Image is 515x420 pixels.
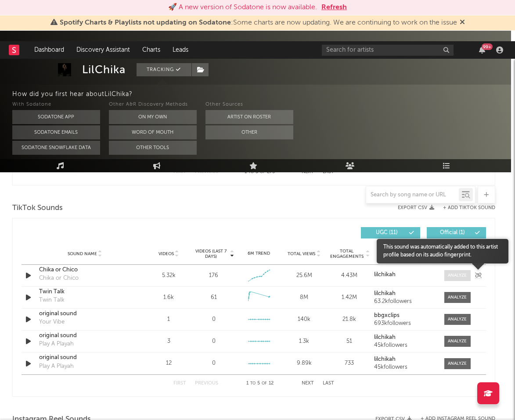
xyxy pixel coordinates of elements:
[148,337,189,346] div: 3
[460,19,465,26] span: Dismiss
[195,381,218,386] button: Previous
[374,342,435,349] div: 45k followers
[374,335,435,341] a: lilchikah
[60,19,231,26] span: Spotify Charts & Playlists not updating on Sodatone
[288,251,315,256] span: Total Views
[329,293,370,302] div: 1.42M
[323,381,334,386] button: Last
[109,125,197,139] button: Word Of Mouth
[109,110,197,124] button: On My Own
[158,251,174,256] span: Videos
[28,41,70,59] a: Dashboard
[432,230,473,235] span: Official ( 1 )
[374,313,435,319] a: bbgxclips
[173,381,186,386] button: First
[367,230,407,235] span: UGC ( 11 )
[284,315,324,324] div: 140k
[377,243,508,259] span: This sound was automatically added to this artist profile based on its audio fingerprint.
[284,337,324,346] div: 1.3k
[398,205,434,210] button: Export CSV
[148,271,189,280] div: 5.32k
[262,381,267,385] span: of
[148,359,189,368] div: 12
[329,315,370,324] div: 21.8k
[321,2,347,13] button: Refresh
[250,381,256,385] span: to
[284,271,324,280] div: 25.6M
[39,331,131,340] a: original sound
[12,89,511,100] div: How did you first hear about LilChika ?
[329,359,370,368] div: 733
[137,63,191,76] button: Tracking
[212,315,216,324] div: 0
[248,170,254,174] span: to
[374,313,400,318] strong: bbgxclips
[329,249,364,259] span: Total Engagements
[12,125,100,139] button: Sodatone Emails
[361,227,420,238] button: UGC(11)
[39,266,131,274] a: Chika or Chico
[374,335,396,340] strong: lilchikah
[166,41,194,59] a: Leads
[366,192,459,199] input: Search by song name or URL
[434,206,495,210] button: + Add TikTok Sound
[60,19,457,26] span: : Some charts are now updating. We are continuing to work on the issue
[322,45,454,56] input: Search for artists
[374,320,435,327] div: 693k followers
[329,337,370,346] div: 51
[427,227,486,238] button: Official(1)
[329,271,370,280] div: 4.43M
[39,318,65,327] div: Your Vibe
[109,100,197,110] div: Other A&R Discovery Methods
[238,250,279,257] div: 6M Trend
[260,170,265,174] span: of
[12,203,63,214] span: TikTok Sounds
[205,125,293,139] button: Other
[12,141,100,155] button: Sodatone Snowflake Data
[212,359,216,368] div: 0
[209,271,218,280] div: 176
[284,359,324,368] div: 9.89k
[12,110,100,124] button: Sodatone App
[443,206,495,210] button: + Add TikTok Sound
[168,2,317,13] div: 🚀 A new version of Sodatone is now available.
[148,293,189,302] div: 1.6k
[205,110,293,124] button: Artist on Roster
[479,46,485,53] button: 99+
[374,291,396,296] strong: lilchikah
[12,100,100,110] div: With Sodatone
[236,378,284,389] div: 1 5 12
[39,310,131,318] a: original sound
[212,337,216,346] div: 0
[193,249,229,259] span: Videos (last 7 days)
[39,288,131,296] a: Twin Talk
[374,356,396,362] strong: lilchikah
[374,356,435,363] a: lilchikah
[136,41,166,59] a: Charts
[39,296,65,305] div: Twin Talk
[482,43,493,50] div: 99 +
[70,41,136,59] a: Discovery Assistant
[39,274,79,283] div: Chika or Chico
[374,291,435,297] a: lilchikah
[148,315,189,324] div: 1
[82,63,126,76] div: LilChika
[374,299,435,305] div: 63.2k followers
[284,293,324,302] div: 8M
[39,340,74,349] div: Play A Playah
[302,381,314,386] button: Next
[39,353,131,362] a: original sound
[374,272,396,278] strong: lilchikah
[39,362,74,371] div: Play A Playah
[68,251,97,256] span: Sound Name
[374,364,435,370] div: 45k followers
[211,293,217,302] div: 61
[205,100,293,110] div: Other Sources
[109,141,197,155] button: Other Tools
[374,272,435,278] a: lilchikah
